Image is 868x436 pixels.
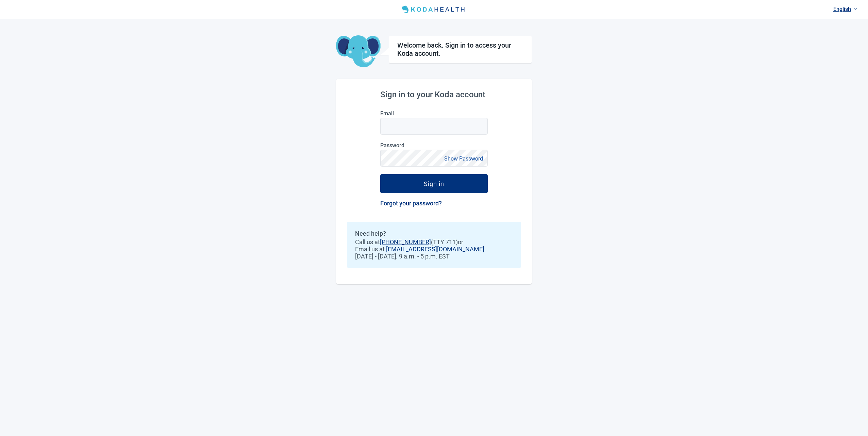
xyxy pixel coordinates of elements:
h2: Sign in to your Koda account [380,90,488,99]
span: down [854,7,857,11]
div: Sign in [424,180,444,187]
span: Email us at [355,246,513,253]
img: Koda Elephant [336,35,381,68]
img: Koda Health [399,4,469,15]
a: Current language: English [831,3,860,15]
h1: Welcome back. Sign in to access your Koda account. [397,41,523,57]
a: Forgot your password? [380,200,442,207]
h2: Need help? [355,230,513,237]
a: [EMAIL_ADDRESS][DOMAIN_NAME] [386,246,484,253]
a: [PHONE_NUMBER] [380,238,431,246]
button: Sign in [380,174,488,193]
label: Email [380,110,488,117]
main: Main content [336,19,532,284]
span: Call us at (TTY 711) or [355,238,513,246]
label: Password [380,142,488,149]
span: [DATE] - [DATE], 9 a.m. - 5 p.m. EST [355,253,513,260]
button: Show Password [442,154,485,163]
